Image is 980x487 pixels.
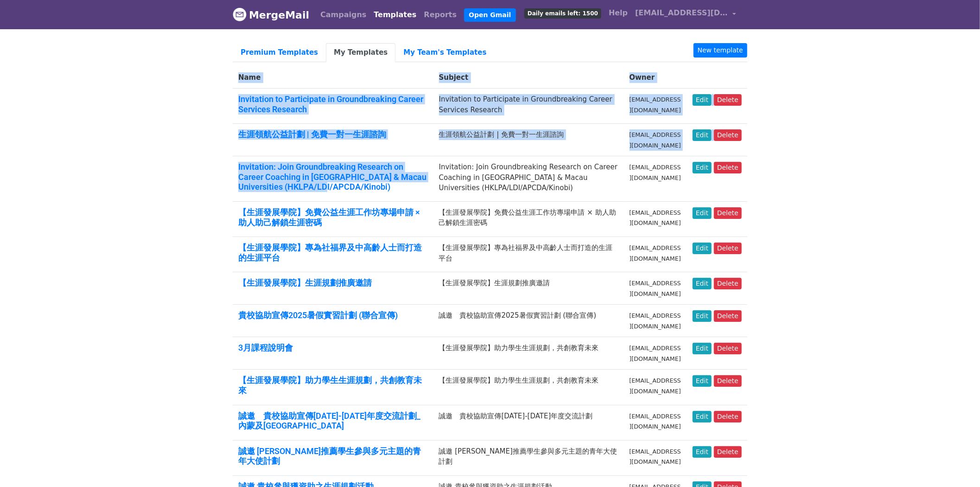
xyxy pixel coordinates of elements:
span: Daily emails left: 1500 [524,8,601,19]
a: Help [605,4,631,22]
a: 【生涯發展學院】免費公益生涯工作坊專場申請 × 助人助己解鎖生涯密碼 [238,207,420,227]
div: 聊天小工具 [934,442,980,487]
a: Delete [714,343,742,354]
a: [EMAIL_ADDRESS][DOMAIN_NAME] [631,4,740,26]
a: Edit [693,411,712,423]
small: [EMAIL_ADDRESS][DOMAIN_NAME] [630,448,681,466]
a: 【生涯發展學院】專為社福界及中高齡人士而打造的生涯平台 [238,243,422,263]
td: 【生涯發展學院】助力學生生涯規劃，共創教育未來 [433,337,624,370]
a: Invitation to Participate in Groundbreaking Career Services Research [238,94,423,114]
a: Edit [693,162,712,173]
a: Delete [714,375,742,387]
a: Edit [693,310,712,322]
a: Edit [693,207,712,219]
th: Subject [433,67,624,89]
a: Edit [693,243,712,254]
a: 貴校協助宣傳2025暑假實習計劃 (聯合宣傳) [238,310,398,320]
th: Name [233,67,433,89]
a: Delete [714,129,742,141]
a: New template [694,43,747,58]
a: Edit [693,446,712,458]
small: [EMAIL_ADDRESS][DOMAIN_NAME] [630,413,681,430]
a: Delete [714,94,742,106]
a: Edit [693,343,712,354]
a: My Team's Templates [395,43,494,62]
a: Campaigns [317,6,370,24]
a: Templates [370,6,420,24]
a: 誠邀 [PERSON_NAME]推薦學生參與多元主題的青年大使計劃 [238,446,421,466]
td: 【生涯發展學院】專為社福界及中高齡人士而打造的生涯平台 [433,237,624,272]
td: 【生涯發展學院】免費公益生涯工作坊專場申請 × 助人助己解鎖生涯密碼 [433,201,624,237]
a: 【生涯發展學院】生涯規劃推廣邀請 [238,278,372,288]
a: MergeMail [233,5,309,25]
a: Daily emails left: 1500 [521,4,605,22]
a: Delete [714,162,742,173]
a: Premium Templates [233,43,326,62]
small: [EMAIL_ADDRESS][DOMAIN_NAME] [630,312,681,330]
a: My Templates [326,43,395,62]
a: 3月課程說明會 [238,343,293,352]
td: 誠邀 [PERSON_NAME]推薦學生參與多元主題的青年大使計劃 [433,440,624,475]
td: 誠邀 貴校協助宣傳[DATE]-[DATE]年度交流計劃 [433,405,624,440]
th: Owner [624,67,687,89]
span: [EMAIL_ADDRESS][DOMAIN_NAME] [635,7,728,19]
small: [EMAIL_ADDRESS][DOMAIN_NAME] [630,209,681,227]
td: 誠邀 貴校協助宣傳2025暑假實習計劃 (聯合宣傳) [433,305,624,337]
img: MergeMail logo [233,7,247,21]
a: Open Gmail [464,8,515,22]
small: [EMAIL_ADDRESS][DOMAIN_NAME] [630,244,681,262]
small: [EMAIL_ADDRESS][DOMAIN_NAME] [630,96,681,114]
a: Delete [714,310,742,322]
small: [EMAIL_ADDRESS][DOMAIN_NAME] [630,131,681,149]
a: Edit [693,375,712,387]
a: 誠邀 貴校協助宣傳[DATE]-[DATE]年度交流計劃_內蒙及[GEOGRAPHIC_DATA] [238,411,420,431]
a: Delete [714,207,742,219]
a: 生涯領航公益計劃 | 免費一對一生涯諮詢 [238,129,386,139]
td: 【生涯發展學院】助力學生生涯規劃，共創教育未來 [433,370,624,405]
a: Delete [714,278,742,289]
a: Edit [693,278,712,289]
a: Edit [693,129,712,141]
td: 生涯領航公益計劃 | 免費一對一生涯諮詢 [433,124,624,156]
td: Invitation: Join Groundbreaking Research on Career Coaching in [GEOGRAPHIC_DATA] & Macau Universi... [433,156,624,202]
td: 【生涯發展學院】生涯規劃推廣邀請 [433,272,624,305]
small: [EMAIL_ADDRESS][DOMAIN_NAME] [630,164,681,181]
small: [EMAIL_ADDRESS][DOMAIN_NAME] [630,280,681,297]
td: Invitation to Participate in Groundbreaking Career Services Research [433,89,624,124]
a: Delete [714,446,742,458]
small: [EMAIL_ADDRESS][DOMAIN_NAME] [630,345,681,362]
a: Reports [420,6,461,24]
small: [EMAIL_ADDRESS][DOMAIN_NAME] [630,377,681,395]
a: Delete [714,243,742,254]
a: Delete [714,411,742,423]
iframe: Chat Widget [934,442,980,487]
a: Edit [693,94,712,106]
a: 【生涯發展學院】助力學生生涯規劃，共創教育未來 [238,375,422,395]
a: Invitation: Join Groundbreaking Research on Career Coaching in [GEOGRAPHIC_DATA] & Macau Universi... [238,162,426,192]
